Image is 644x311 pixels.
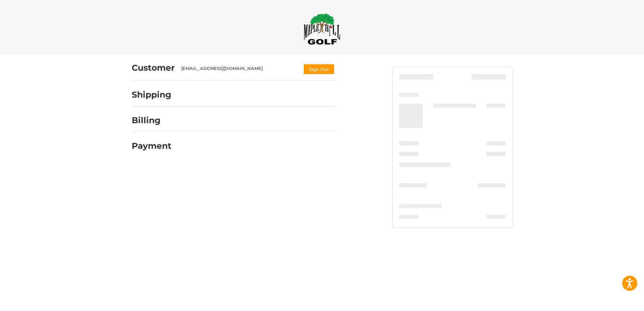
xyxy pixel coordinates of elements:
[132,63,175,73] h2: Customer
[303,13,341,45] img: Maple Hill Golf
[132,141,171,151] h2: Payment
[132,115,171,126] h2: Billing
[588,293,644,311] iframe: Google Customer Reviews
[181,65,296,75] div: [EMAIL_ADDRESS][DOMAIN_NAME]
[303,64,335,75] button: Sign Out
[132,90,171,100] h2: Shipping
